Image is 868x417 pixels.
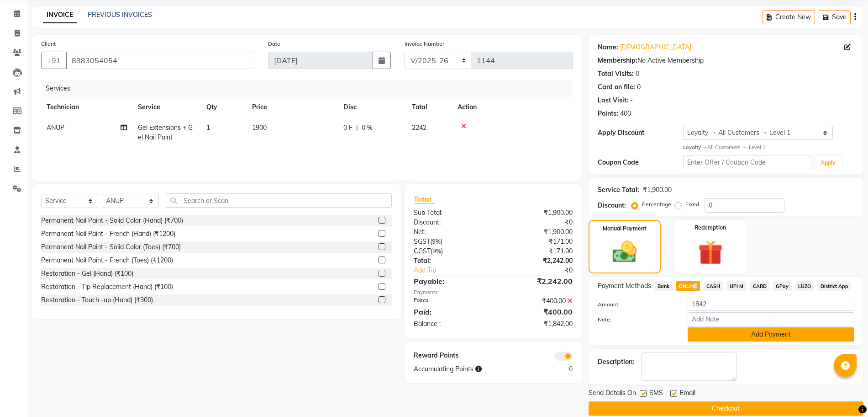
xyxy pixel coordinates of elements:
img: _cash.svg [605,238,644,266]
div: No Active Membership [598,56,854,65]
th: Action [452,97,573,118]
div: ( ) [407,237,493,246]
label: Note: [591,315,681,324]
span: CASH [704,281,723,291]
div: ₹171.00 [493,237,579,246]
input: Amount [688,297,854,311]
div: Accumulating Points [407,364,537,374]
div: Coupon Code [598,158,683,167]
div: Apply Discount [598,128,683,138]
div: Points [407,296,493,306]
span: Gel Extensions + Gel Nail Paint [138,123,193,141]
a: [DEMOGRAPHIC_DATA] [620,43,691,52]
div: Restoration - Touch -up (Hand) (₹300) [41,295,153,305]
div: Paid: [407,306,493,317]
label: Manual Payment [603,225,647,233]
button: +91 [41,52,67,69]
span: CGST [414,247,431,255]
span: 9% [432,238,441,245]
label: Client [41,40,56,48]
th: Technician [41,97,132,118]
span: Payment Methods [598,281,651,291]
label: Invoice Number [405,40,444,48]
span: Total [414,194,435,204]
span: 1900 [252,123,267,132]
div: 0 [536,364,579,374]
input: Search or Scan [166,193,392,208]
span: SMS [649,388,663,400]
button: Save [819,10,851,24]
div: Card on file: [598,82,635,92]
div: Total: [407,256,493,266]
div: ₹0 [493,218,579,227]
div: Permanent Nail Paint - Solid Color (Toes) (₹700) [41,242,181,252]
div: Description: [598,357,634,367]
a: PREVIOUS INVOICES [88,11,152,19]
span: GPay [773,281,792,291]
label: Amount: [591,300,681,309]
a: Add Tip [407,266,508,275]
th: Qty [201,97,247,118]
div: Total Visits: [598,69,634,79]
div: ₹1,842.00 [493,319,579,329]
div: Permanent Nail Paint - French (Toes) (₹1200) [41,256,173,265]
span: ANUP [47,123,64,132]
span: Bank [655,281,673,291]
div: ₹171.00 [493,246,579,256]
input: Search by Name/Mobile/Email/Code [66,52,254,69]
span: 0 F [343,123,352,133]
div: - [630,96,633,105]
th: Price [247,97,338,118]
div: Net: [407,227,493,237]
div: Permanent Nail Paint - Solid Color (Hand) (₹700) [41,216,183,225]
div: Discount: [407,218,493,227]
div: Points: [598,109,618,118]
div: ( ) [407,246,493,256]
div: ₹1,900.00 [493,227,579,237]
button: Add Payment [688,327,854,342]
span: UPI M [726,281,746,291]
div: Membership: [598,56,637,65]
strong: Loyalty → [683,144,707,150]
div: ₹1,900.00 [643,185,672,195]
div: Payable: [407,276,493,287]
div: Restoration - Tip Replacement (Hand) (₹100) [41,282,173,292]
span: LUZO [795,281,814,291]
button: Checkout [589,401,863,416]
span: Send Details On [589,388,636,400]
div: All Customers → Level 1 [683,144,854,151]
span: Email [680,388,695,400]
span: ONLINE [676,281,700,291]
div: Services [42,80,579,97]
div: Restoration - Gel (Hand) (₹100) [41,269,133,278]
div: ₹2,242.00 [493,276,579,287]
span: | [356,123,358,133]
div: Permanent Nail Paint - French (Hand) (₹1200) [41,229,175,239]
label: Redemption [694,224,726,232]
div: ₹400.00 [493,306,579,317]
div: 400 [620,109,631,118]
label: Percentage [642,200,671,208]
label: Date [268,40,280,48]
th: Total [406,97,452,118]
th: Disc [338,97,406,118]
div: 0 [637,82,641,92]
span: 0 % [362,123,373,133]
input: Enter Offer / Coupon Code [683,155,811,169]
div: Service Total: [598,185,639,195]
button: Create New [763,10,815,24]
div: Payments [414,289,573,296]
a: INVOICE [43,7,77,23]
label: Fixed [685,200,699,208]
span: 9% [432,247,441,255]
div: ₹400.00 [493,296,579,306]
div: ₹0 [507,266,579,275]
span: 2242 [412,123,426,132]
span: District App [817,281,851,291]
img: _gift.svg [690,237,731,268]
input: Add Note [688,312,854,326]
div: Reward Points [407,351,493,361]
span: SGST [414,237,430,246]
div: ₹2,242.00 [493,256,579,266]
div: Last Visit: [598,96,628,105]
